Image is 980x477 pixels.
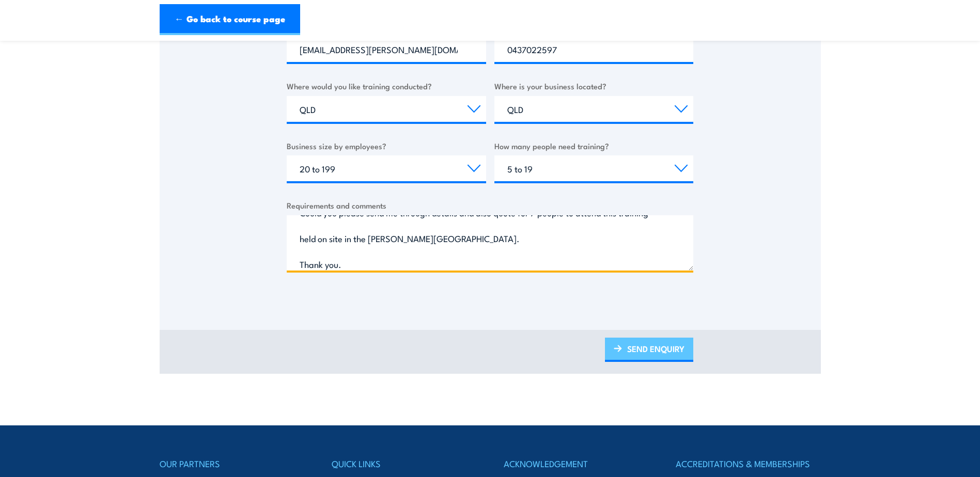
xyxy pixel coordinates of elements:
[605,338,693,362] a: SEND ENQUIRY
[287,80,486,92] label: Where would you like training conducted?
[676,456,820,471] h4: ACCREDITATIONS & MEMBERSHIPS
[332,456,476,471] h4: QUICK LINKS
[287,199,693,211] label: Requirements and comments
[494,140,694,152] label: How many people need training?
[287,140,486,152] label: Business size by employees?
[504,456,648,471] h4: ACKNOWLEDGEMENT
[494,80,694,92] label: Where is your business located?
[160,456,304,471] h4: OUR PARTNERS
[160,4,300,35] a: ← Go back to course page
